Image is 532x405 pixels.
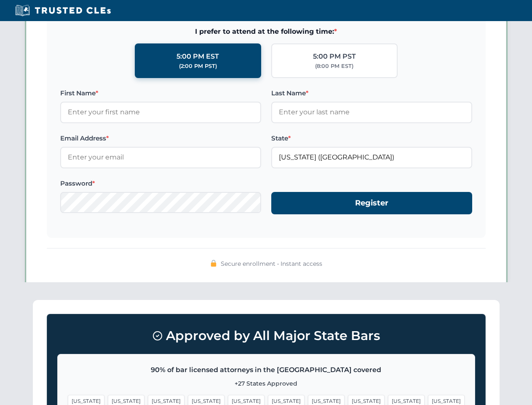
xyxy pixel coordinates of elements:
[210,260,217,267] img: 🔒
[315,62,353,70] div: (8:00 PM EST)
[68,379,465,388] p: +27 States Approved
[60,178,261,189] label: Password
[176,51,219,62] div: 5:00 PM EST
[68,364,465,375] p: 90% of bar licensed attorneys in the [GEOGRAPHIC_DATA] covered
[60,102,261,123] input: Enter your first name
[13,4,113,17] img: Trusted CLEs
[271,133,472,143] label: State
[60,133,261,143] label: Email Address
[271,102,472,123] input: Enter your last name
[57,324,475,347] h3: Approved by All Major State Bars
[271,192,472,214] button: Register
[221,259,322,268] span: Secure enrollment • Instant access
[271,88,472,98] label: Last Name
[271,147,472,168] input: Florida (FL)
[60,26,472,37] span: I prefer to attend at the following time:
[60,147,261,168] input: Enter your email
[313,51,356,62] div: 5:00 PM PST
[60,88,261,98] label: First Name
[179,62,217,70] div: (2:00 PM PST)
